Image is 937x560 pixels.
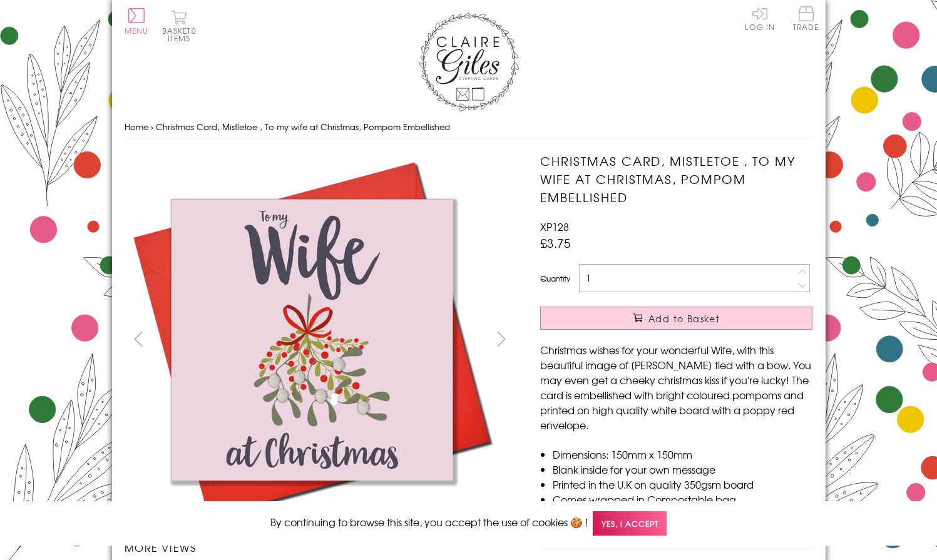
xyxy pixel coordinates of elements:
a: Trade [793,6,819,33]
span: Trade [793,6,819,31]
h3: More views [125,540,516,555]
button: prev [125,325,153,353]
img: Christmas Card, Mistletoe , To my wife at Christmas, Pompom Embellished [124,152,499,527]
label: Quantity [540,273,570,284]
li: Dimensions: 150mm x 150mm [553,447,812,462]
span: Christmas Card, Mistletoe , To my wife at Christmas, Pompom Embellished [156,121,450,133]
a: Home [125,121,148,133]
img: Christmas Card, Mistletoe , To my wife at Christmas, Pompom Embellished [515,152,891,527]
p: Christmas wishes for your wonderful Wife, with this beautiful image of [PERSON_NAME] tied with a ... [540,342,812,432]
li: Printed in the U.K on quality 350gsm board [553,477,812,492]
span: 0 items [168,25,197,44]
button: Menu [125,8,149,34]
nav: breadcrumbs [125,115,813,140]
span: Add to Basket [648,312,720,325]
li: Comes wrapped in Compostable bag [553,492,812,507]
span: XP128 [540,219,569,234]
span: Menu [125,25,149,36]
span: › [151,121,153,133]
img: Claire Giles Greetings Cards [419,13,519,111]
li: Blank inside for your own message [553,462,812,477]
h1: Christmas Card, Mistletoe , To my wife at Christmas, Pompom Embellished [540,152,812,206]
button: Basket0 items [162,10,197,42]
span: Yes, I accept [593,511,667,536]
a: Log In [745,6,775,31]
span: £3.75 [540,234,571,252]
button: next [487,325,515,353]
button: Add to Basket [540,307,812,330]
